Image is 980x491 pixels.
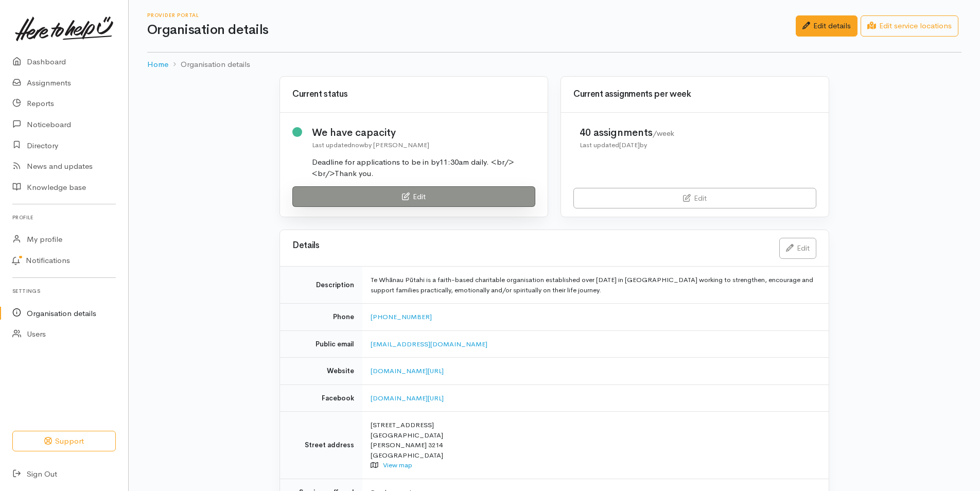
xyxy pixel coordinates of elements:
[147,59,168,71] a: Home
[292,90,535,99] h3: Current status
[147,52,961,77] nav: breadcrumb
[580,140,674,150] div: Last updated by
[573,188,816,209] a: Edit
[371,312,432,321] a: [PHONE_NUMBER]
[371,366,444,375] a: [DOMAIN_NAME][URL]
[280,384,362,412] td: Facebook
[280,267,362,304] td: Description
[280,358,362,385] td: Website
[312,125,536,140] div: We have capacity
[147,12,796,18] h6: Provider Portal
[371,340,487,348] a: [EMAIL_ADDRESS][DOMAIN_NAME]
[12,284,116,298] h6: Settings
[383,461,412,469] a: View map
[779,238,816,259] a: Edit
[796,15,857,37] a: Edit details
[12,431,116,452] button: Support
[280,304,362,331] td: Phone
[280,330,362,358] td: Public email
[12,211,116,224] h6: Profile
[580,125,674,140] div: 40 assignments
[861,15,958,37] a: Edit service locations
[362,412,829,479] td: [STREET_ADDRESS] [GEOGRAPHIC_DATA] [PERSON_NAME] 3214 [GEOGRAPHIC_DATA]
[312,140,536,150] div: Last updated by [PERSON_NAME]
[312,156,536,180] div: Deadline for applications to be in by11:30am daily. <br/><br/>Thank you.
[292,241,767,251] h3: Details
[573,90,816,99] h3: Current assignments per week
[280,412,362,479] td: Street address
[362,267,829,304] td: Te Whānau Pūtahi is a faith-based charitable organisation established over [DATE] in [GEOGRAPHIC_...
[147,23,796,38] h1: Organisation details
[619,141,640,149] time: [DATE]
[653,129,674,138] span: /week
[168,59,250,71] li: Organisation details
[292,186,535,207] a: Edit
[371,394,444,402] a: [DOMAIN_NAME][URL]
[352,141,364,149] time: now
